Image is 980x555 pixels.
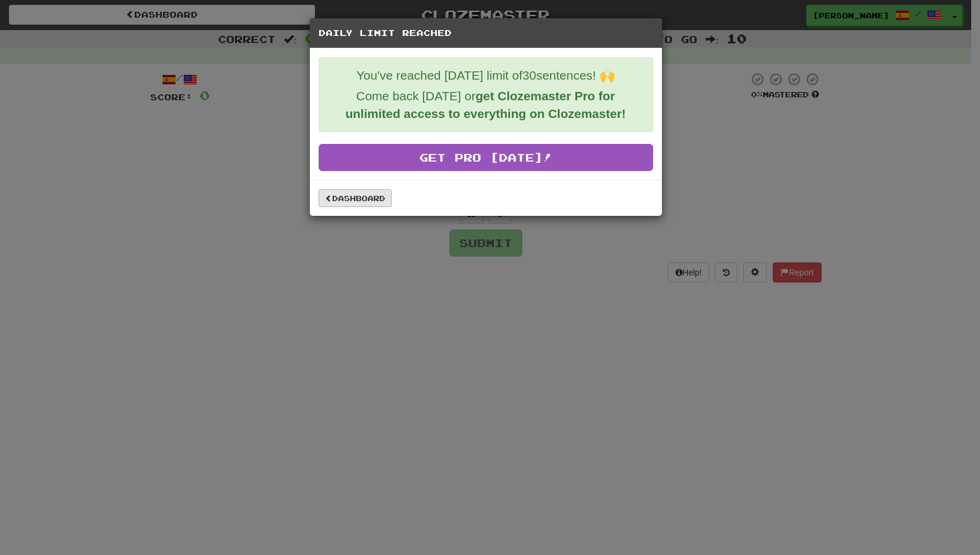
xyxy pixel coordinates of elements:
[328,67,644,84] p: You've reached [DATE] limit of 30 sentences! 🙌
[319,144,653,171] a: Get Pro [DATE]!
[328,87,644,123] p: Come back [DATE] or
[319,189,392,207] a: Dashboard
[345,89,625,120] strong: get Clozemaster Pro for unlimited access to everything on Clozemaster!
[319,27,653,39] h5: Daily Limit Reached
